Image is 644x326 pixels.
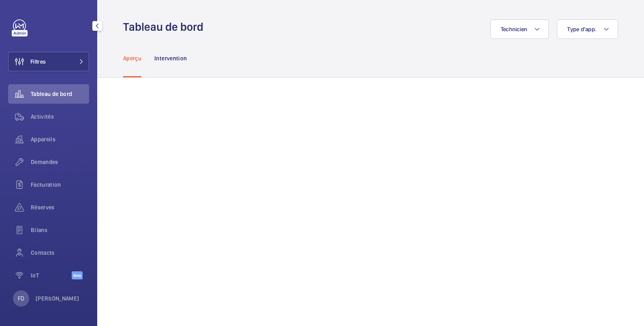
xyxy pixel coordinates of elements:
[501,26,528,32] span: Technicien
[31,113,89,121] span: Activités
[31,135,89,143] span: Appareils
[557,19,618,39] button: Type d'app.
[31,271,72,279] span: IoT
[30,58,46,66] span: Filtres
[567,26,597,32] span: Type d'app.
[31,181,89,189] span: Facturation
[123,19,208,34] h1: Tableau de bord
[72,271,83,279] span: Beta
[31,90,89,98] span: Tableau de bord
[8,52,89,71] button: Filtres
[36,294,79,303] p: [PERSON_NAME]
[31,249,89,257] span: Contacts
[31,158,89,166] span: Demandes
[31,203,89,211] span: Réserves
[154,54,187,62] p: Intervention
[490,19,549,39] button: Technicien
[18,294,24,303] p: FD
[123,54,141,62] p: Aperçu
[31,226,89,234] span: Bilans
